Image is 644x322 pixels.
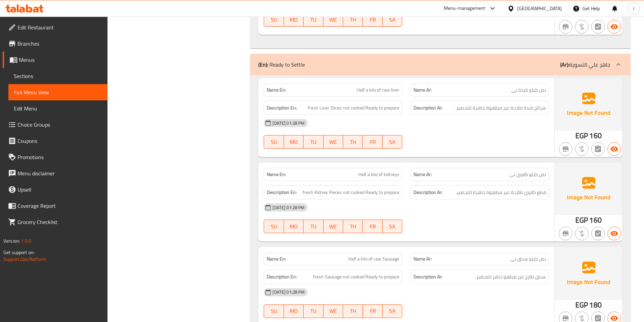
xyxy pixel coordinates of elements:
span: SU [267,306,281,316]
button: SU [264,304,284,318]
span: [DATE] 01:28 PM [270,120,307,126]
strong: Name En: [267,255,286,263]
button: TH [343,135,363,149]
span: Promotions [18,153,102,161]
button: FR [363,220,382,233]
span: fresh Liver Slices not cooked Ready to prepare [308,104,399,112]
a: Edit Menu [8,100,108,117]
span: TH [346,15,360,25]
span: نص كيلو كبدة ني [511,86,546,94]
a: Menus [3,52,108,68]
button: MO [284,13,304,27]
span: [DATE] 01:28 PM [270,204,307,211]
span: MO [287,306,301,316]
span: SU [267,222,281,231]
strong: Description Ar: [413,188,443,197]
span: TH [346,222,360,231]
b: (En): [258,59,268,70]
button: MO [284,220,304,233]
button: WE [324,304,343,318]
a: Edit Restaurant [3,19,108,35]
span: WE [326,137,340,147]
p: جاهز علي التسوية [560,60,610,69]
a: Full Menu View [8,84,108,100]
span: SA [385,15,400,25]
button: SA [383,135,402,149]
span: Version: [3,237,20,245]
span: FR [365,306,380,316]
button: Available [607,227,621,240]
span: WE [326,222,340,231]
button: WE [324,220,343,233]
a: Coupons [3,133,108,149]
img: Ae5nvW7+0k+MAAAAAElFTkSuQmCC [555,163,622,215]
span: Coupons [18,137,102,145]
strong: Description En: [267,104,297,112]
span: SU [267,15,281,25]
button: FR [363,304,382,318]
span: SA [385,137,400,147]
button: MO [284,135,304,149]
button: Purchased item [575,142,589,156]
img: Ae5nvW7+0k+MAAAAAElFTkSuQmCC [555,247,622,300]
span: 160 [589,214,601,227]
button: Not branch specific item [559,20,572,33]
span: SA [385,306,400,316]
button: Purchased item [575,227,589,240]
button: Available [607,20,621,33]
span: MO [287,222,301,231]
strong: Name En: [267,86,286,94]
span: fresh Kidney Pieces not cooked Ready to prepare [303,188,399,197]
a: Promotions [3,149,108,165]
strong: Description En: [267,188,297,197]
span: Half a kilo of raw Sausage [348,255,399,263]
span: EGP [575,214,588,227]
span: Get support on: [3,248,34,257]
button: TU [304,220,323,233]
a: Upsell [3,181,108,198]
strong: Name Ar: [413,86,432,94]
button: TU [304,13,323,27]
button: SA [383,13,402,27]
button: SA [383,304,402,318]
span: WE [326,15,340,25]
strong: Name Ar: [413,255,432,263]
div: (En): Ready to Settle(Ar):جاهز علي التسوية [250,54,630,75]
span: سدق طازج غير مطهو جاهز للتحضير. [475,273,546,281]
button: TU [304,135,323,149]
span: FR [365,137,380,147]
span: WE [326,306,340,316]
button: SU [264,13,284,27]
button: Not has choices [591,20,605,33]
a: Menu disclaimer [3,165,108,181]
button: FR [363,135,382,149]
button: Not has choices [591,227,605,240]
span: Half a kilo of kidneys [358,171,399,178]
a: Branches [3,35,108,52]
button: MO [284,304,304,318]
a: Coverage Report [3,198,108,214]
button: SU [264,220,284,233]
button: TH [343,220,363,233]
span: TU [306,137,320,147]
span: Coverage Report [18,202,102,210]
strong: Description En: [267,273,297,281]
a: Support.OpsPlatform [3,255,46,264]
span: MO [287,15,301,25]
img: Ae5nvW7+0k+MAAAAAElFTkSuQmCC [555,78,622,131]
span: EGP [575,129,588,142]
button: Purchased item [575,20,589,33]
span: 1.0.0 [21,237,31,245]
span: Edit Menu [14,104,102,113]
span: Choice Groups [18,121,102,129]
span: Grocery Checklist [18,218,102,226]
button: Not branch specific item [559,227,572,240]
span: Edit Restaurant [18,23,102,31]
span: fresh Sausage not cooked Ready to prepare [313,273,399,281]
span: Full Menu View [14,88,102,96]
button: TH [343,13,363,27]
span: 160 [589,129,601,142]
span: TU [306,222,320,231]
a: Choice Groups [3,117,108,133]
span: SU [267,137,281,147]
